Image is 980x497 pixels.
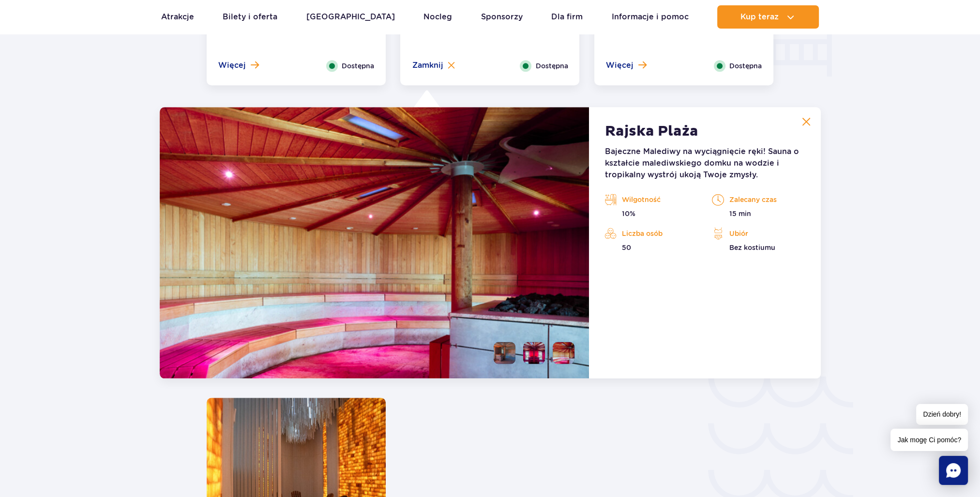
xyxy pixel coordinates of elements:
p: Ubiór [712,226,805,241]
span: Dostępna [729,61,762,71]
img: time-orange.svg [712,192,724,207]
a: [GEOGRAPHIC_DATA] [306,5,395,29]
a: Dla firm [551,5,583,29]
img: saunas-orange.svg [604,192,617,207]
a: Informacje i pomoc [612,5,689,29]
span: Dostępna [342,61,374,71]
span: Więcej [606,60,633,71]
strong: Rajska Plaża [604,123,698,140]
p: Wilgotność [604,192,697,207]
p: Liczba osób [604,226,697,241]
p: Bez kostiumu [712,243,805,252]
p: 10% [604,209,697,218]
a: Sponsorzy [481,5,523,29]
span: Zamknij [412,60,443,71]
p: Zalecany czas [712,192,805,207]
div: Chat [939,456,968,485]
p: 50 [604,243,697,252]
span: Jak mogę Ci pomóc? [890,429,968,451]
button: Więcej [606,60,647,71]
p: 15 min [712,209,805,218]
a: Atrakcje [161,5,194,29]
a: Bilety i oferta [223,5,277,29]
span: Dzień dobry! [916,404,968,425]
p: Bajeczne Malediwy na wyciągnięcie ręki! Sauna o kształcie malediwskiego domku na wodzie i tropika... [604,146,805,181]
img: icon_outfit-orange.svg [712,226,724,241]
a: Nocleg [423,5,452,29]
button: Kup teraz [717,5,819,29]
img: activities-orange.svg [604,226,617,241]
span: Kup teraz [740,13,779,21]
button: Więcej [218,60,259,71]
button: Zamknij [412,60,455,71]
span: Więcej [218,60,246,71]
span: Dostępna [535,61,568,71]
